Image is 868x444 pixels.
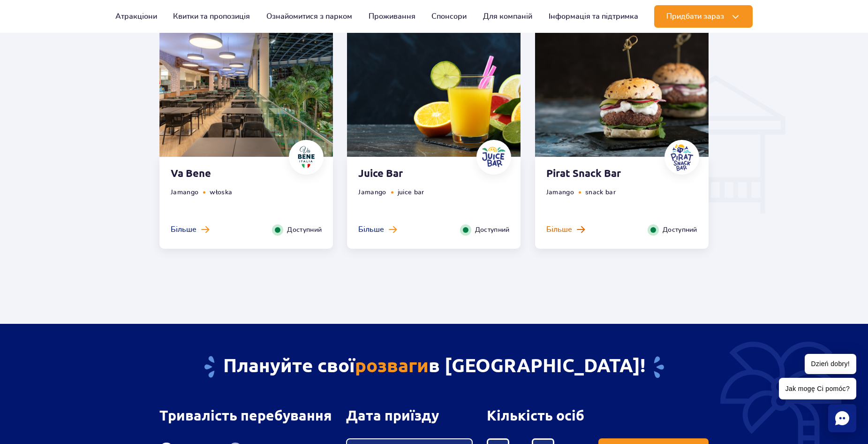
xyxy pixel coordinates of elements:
[287,225,322,235] span: Доступний
[346,407,439,423] span: Дата приїзду
[546,167,660,180] strong: Pirat Snack Bar
[292,143,320,171] img: Va Bene
[369,5,415,28] a: Проживання
[480,143,508,171] img: Juice Bar
[668,143,696,171] img: Pirat Snack Bar
[779,378,856,399] span: Jak mogę Ci pomóc?
[171,224,209,235] button: Більше
[549,5,638,28] a: Інформація та підтримка
[487,407,584,423] span: Кількість осіб
[355,355,429,376] span: розваги
[115,5,157,28] a: Атракціони
[358,224,397,235] button: Більше
[475,225,510,235] span: Доступний
[266,5,352,28] a: Ознайомитися з парком
[358,167,472,180] strong: Juice Bar
[663,225,697,235] span: Доступний
[546,187,574,198] li: Jamango
[159,10,333,157] img: Va Bene
[171,187,198,198] li: Jamango
[585,187,616,198] li: snack bar
[431,5,467,28] a: Спонсори
[159,407,332,423] span: Тривалість перебування
[358,187,386,198] li: Jamango
[546,224,585,235] button: Більше
[171,224,196,235] span: Більше
[173,5,250,28] a: Квитки та пропозиція
[159,354,709,379] h2: Плануйте свої в [GEOGRAPHIC_DATA]!
[210,187,232,198] li: włoska
[654,5,753,28] button: Придбати зараз
[171,167,284,180] strong: Va Bene
[483,5,532,28] a: Для компаній
[666,12,724,21] span: Придбати зараз
[546,224,572,235] span: Більше
[828,404,856,432] div: Chat
[347,10,521,157] img: Juice Bar
[805,354,856,374] span: Dzień dobry!
[398,187,424,198] li: juice bar
[358,224,384,235] span: Більше
[535,10,709,157] img: Pirat Snack Bar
